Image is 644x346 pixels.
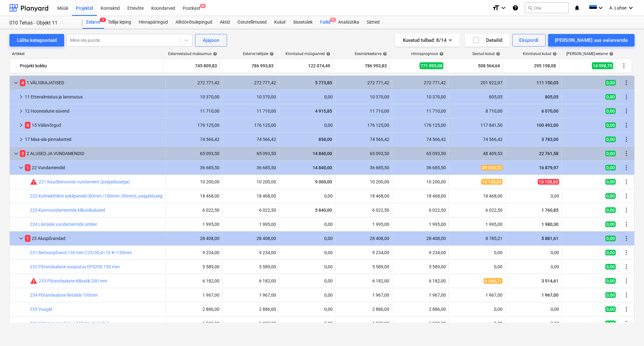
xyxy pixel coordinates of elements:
button: Otsi [525,3,569,13]
div: 0,00 [281,293,333,298]
div: Seotud kulud [472,52,500,56]
div: 11 710,00 [168,109,219,114]
div: Failid [316,16,334,29]
span: Rohkem tegevusi [623,192,630,200]
span: Rohkem tegevusi [620,62,628,70]
div: 2 886,00 [225,307,276,312]
span: 5 840,00 [314,208,333,213]
a: 235 Vuugid [30,307,52,312]
button: Ajajoon [195,34,227,47]
div: 18 468,00 [451,193,502,198]
span: Rohkem tegevusi [623,277,630,285]
div: 48 409,53 [451,151,502,156]
span: help [438,52,444,56]
div: 74 566,42 [168,137,219,142]
span: 6 070,00 [541,109,559,114]
div: 010 Tehas - Objekt 11 [9,20,75,26]
div: 36 685,50 [338,165,389,170]
a: 224 Liivtäide vundamentide ümber [30,222,97,227]
div: 1 967,00 [225,293,276,298]
span: 771 995,08 [419,62,443,69]
div: Eelarve [82,16,104,29]
span: 0,00 [605,80,616,86]
a: 231 Betoonpõrand 130 mm C25/30,d=10 #=150mm [30,250,132,255]
span: Rohkem tegevusi [623,107,630,115]
div: 0,00 [281,307,333,312]
span: 100 492,00 [536,123,559,128]
div: Kulud [270,16,289,29]
span: 14 840,00 [312,151,333,156]
div: 28 408,00 [168,236,219,241]
span: 14 998,75 [592,62,613,69]
div: 1 995,00 [338,222,389,227]
div: 0,00 [508,307,559,312]
div: Vestlusvidin [613,316,644,346]
div: 65 093,50 [338,151,389,156]
span: 1 967,00 [541,293,559,298]
i: format_size [492,4,500,12]
span: help [212,52,217,56]
span: 0,00 [605,108,616,114]
span: 5 881,61 [541,236,559,241]
div: 6 182,00 [395,278,446,283]
span: keyboard_arrow_right [17,136,25,143]
div: 11 710,00 [338,109,389,114]
div: 1 200,00 [168,321,219,326]
div: 272 771,42 [168,80,219,85]
span: Rohkem tegevusi [623,164,630,171]
span: 295 198,08 [533,63,557,69]
div: Kinnitatud müügiarved [286,52,330,56]
div: 786 993,83 [336,61,387,71]
span: Rohkem tegevusi [623,150,630,157]
a: 222 Kolmekihiline soklipaneel (80mm /100mm /80mm), paigaldusega [30,193,165,198]
span: keyboard_arrow_down [12,150,20,157]
div: 65 093,50 [395,151,446,156]
span: 22 761,58 [538,151,559,156]
button: Lülita kategooriaid [9,34,64,47]
span: 0,00 [605,207,616,213]
iframe: Chat Widget [613,316,644,346]
div: 1 995,00 [168,222,219,227]
div: 10 200,00 [338,179,389,184]
a: Ostutellimused [234,16,270,29]
div: Lülita kategooriaid [17,36,57,44]
div: 18 468,00 [338,193,389,198]
div: 1 995,00 [451,222,502,227]
a: Sissetulek [289,16,316,29]
span: 39 624,32 [481,165,502,170]
span: 1 [25,235,31,242]
a: Failid9+ [316,16,334,29]
span: keyboard_arrow_down [17,235,25,242]
div: 28 408,00 [338,236,389,241]
div: Ajajoon [203,36,219,44]
div: 23 Aluspõrandad [25,233,163,243]
div: 1 967,00 [395,293,446,298]
span: 0,00 [605,179,616,185]
span: 5 773,85 [314,80,333,85]
div: 6 022,50 [338,208,389,213]
div: Hinnapäringud [135,16,172,29]
div: 5 589,00 [225,264,276,269]
a: 223 Kannvundamentide killustikalused [30,208,105,213]
span: Rohkem tegevusi [623,79,630,87]
div: Kinnitatud kulud [523,52,557,56]
span: 16 879,97 [538,165,559,170]
span: help [551,52,557,56]
div: 0,00 [508,250,559,255]
div: 74 566,42 [225,137,276,142]
a: 221 Raudbetoonist vundament (paigaldusega) [39,179,130,184]
span: help [381,52,387,56]
div: 74 566,42 [338,137,389,142]
a: 232 Põrandaalune soojustus EPS200 150 mm [30,264,119,269]
div: 5 589,00 [168,264,219,269]
div: Ekspordi [519,36,538,44]
span: 8 [100,18,106,22]
div: 28 408,00 [395,236,446,241]
div: 176 125,00 [395,123,446,128]
div: 2 ALUSED JA VUNDAMENDID [20,148,163,159]
span: 805,05 [544,94,559,99]
a: Alltöövõtulepingud [172,16,216,29]
span: 9+ [200,4,206,8]
div: 1 200,00 [395,321,446,326]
